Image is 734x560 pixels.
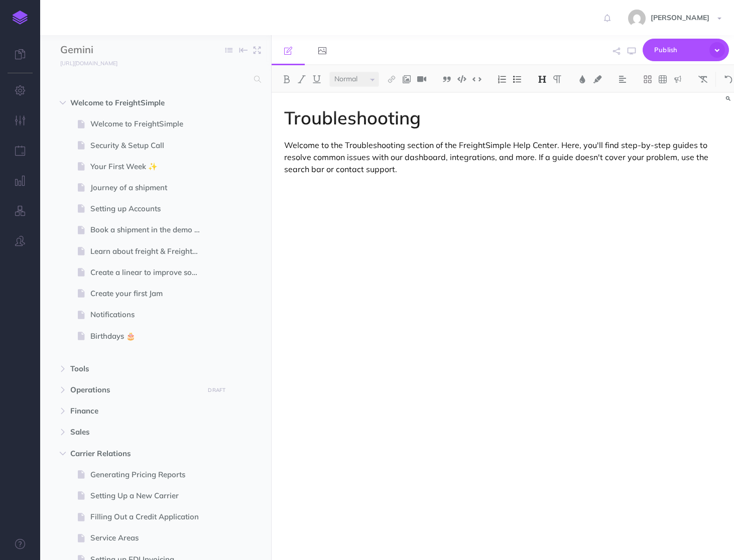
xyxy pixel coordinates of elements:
span: Security & Setup Call [90,139,211,152]
span: Publish [654,42,704,58]
img: Clear styles button [698,75,707,83]
img: Paragraph button [553,75,562,83]
span: Setting Up a New Carrier [90,490,211,502]
img: Alignment dropdown menu button [618,75,627,83]
img: Undo [724,75,733,83]
span: Notifications [90,309,211,321]
span: Carrier Relations [70,448,198,460]
img: b1b60b1f09e01447de828c9d38f33e49.jpg [628,10,646,27]
img: logo-mark.svg [13,11,28,25]
span: Setting up Accounts [90,203,211,215]
input: Documentation Name [60,43,178,58]
span: Welcome to FreightSimple [90,118,211,130]
img: Callout dropdown menu button [673,75,682,83]
span: Create a linear to improve something [90,266,211,278]
a: [URL][DOMAIN_NAME] [40,58,128,68]
span: Filling Out a Credit Application [90,511,211,523]
span: Birthdays 🎂 [90,330,211,342]
button: Publish [643,39,729,61]
input: Search [60,70,248,88]
span: Book a shipment in the demo environment [90,224,211,236]
img: Unordered list button [513,75,522,83]
button: DRAFT [204,384,229,396]
img: Text color button [578,75,587,83]
img: Italic button [297,75,306,83]
small: [URL][DOMAIN_NAME] [60,60,117,67]
span: [PERSON_NAME] [646,13,714,22]
span: Generating Pricing Reports [90,469,211,481]
span: Journey of a shipment [90,182,211,194]
span: Service Areas [90,532,211,544]
img: Text background color button [593,75,602,83]
img: Inline code button [472,75,481,83]
span: Create your first Jam [90,288,211,300]
small: DRAFT [208,387,225,393]
span: Sales [70,426,198,438]
h1: Troubleshooting [284,108,721,128]
p: Welcome to the Troubleshooting section of the FreightSimple Help Center. Here, you'll find step-b... [284,139,721,175]
img: Blockquote button [442,75,451,83]
img: Add video button [417,75,426,83]
span: Welcome to FreightSimple [70,97,198,109]
span: Learn about freight & FreightSimple [90,245,211,257]
span: Finance [70,405,198,417]
img: Bold button [282,75,291,83]
img: Add image button [402,75,411,83]
span: Operations [70,384,198,396]
img: Ordered list button [498,75,507,83]
img: Headings dropdown button [538,75,547,83]
img: Link button [387,75,396,83]
img: Create table button [658,75,667,83]
img: Underline button [312,75,321,83]
span: Your First Week ✨ [90,161,211,173]
span: Tools [70,363,198,375]
img: Code block button [457,75,466,83]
